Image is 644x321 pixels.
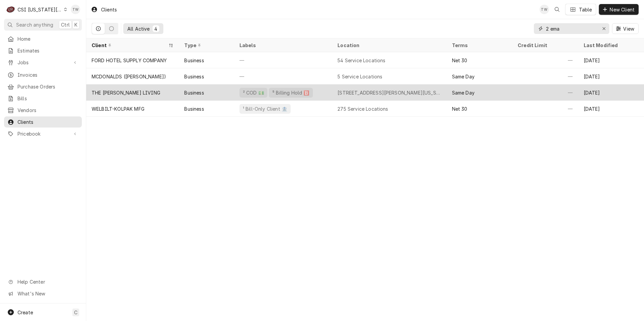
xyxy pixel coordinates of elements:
[184,89,204,96] div: Business
[337,89,441,96] div: [STREET_ADDRESS][PERSON_NAME][US_STATE]
[6,5,15,14] div: C
[18,278,78,285] span: Help Center
[234,52,332,68] div: —
[599,23,609,34] button: Erase input
[74,309,77,316] span: C
[452,105,468,112] div: Net 30
[552,4,562,15] button: Open search
[18,310,33,315] span: Create
[4,276,82,287] a: Go to Help Center
[92,105,144,112] div: WELBILT-KOLPAK MFG
[540,5,549,14] div: Tori Warrick's Avatar
[337,105,388,112] div: 275 Service Locations
[608,6,636,13] span: New Client
[4,69,82,80] a: Invoices
[578,52,644,68] div: [DATE]
[452,73,475,80] div: Same Day
[184,105,204,112] div: Business
[578,101,644,117] div: [DATE]
[92,57,167,64] div: FORD HOTEL SUPPLY COMPANY
[18,6,62,13] div: CSI [US_STATE][GEOGRAPHIC_DATA]
[4,128,82,139] a: Go to Pricebook
[74,21,77,28] span: K
[18,95,78,102] span: Bills
[92,89,160,96] div: THE [PERSON_NAME] LIVING
[92,42,167,49] div: Client
[578,84,644,101] div: [DATE]
[16,21,53,28] span: Search anything
[4,105,82,116] a: Vendors
[4,19,82,31] button: Search anythingCtrlK
[4,81,82,92] a: Purchase Orders
[92,73,166,80] div: MCDONALDS ([PERSON_NAME])
[18,83,78,90] span: Purchase Orders
[127,25,150,32] div: All Active
[622,25,636,32] span: View
[18,107,78,114] span: Vendors
[512,52,578,68] div: —
[452,42,506,49] div: Terms
[239,42,327,49] div: Labels
[154,25,158,32] div: 4
[337,42,441,49] div: Location
[540,5,549,14] div: TW
[4,57,82,68] a: Go to Jobs
[518,42,571,49] div: Credit Limit
[4,33,82,44] a: Home
[546,23,597,34] input: Keyword search
[242,105,288,112] div: ¹ Bill-Only Client 🏦
[18,118,78,126] span: Clients
[452,89,475,96] div: Same Day
[4,116,82,128] a: Clients
[184,57,204,64] div: Business
[4,93,82,104] a: Bills
[18,47,78,54] span: Estimates
[71,5,80,14] div: Tori Warrick's Avatar
[18,130,68,137] span: Pricebook
[71,5,80,14] div: TW
[452,57,468,64] div: Net 30
[584,42,637,49] div: Last Modified
[18,35,78,42] span: Home
[578,68,644,84] div: [DATE]
[271,89,310,96] div: ⁵ Billing Hold 🅱️
[234,68,332,84] div: —
[242,89,265,96] div: ² COD 💵
[512,68,578,84] div: —
[512,101,578,117] div: —
[337,73,382,80] div: 5 Service Locations
[337,57,385,64] div: 54 Service Locations
[61,21,70,28] span: Ctrl
[512,84,578,101] div: —
[4,288,82,299] a: Go to What's New
[18,71,78,78] span: Invoices
[6,5,15,14] div: CSI Kansas City's Avatar
[18,290,78,297] span: What's New
[184,42,227,49] div: Type
[599,4,639,15] button: New Client
[18,59,68,66] span: Jobs
[612,23,639,34] button: View
[184,73,204,80] div: Business
[4,45,82,56] a: Estimates
[579,6,592,13] div: Table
